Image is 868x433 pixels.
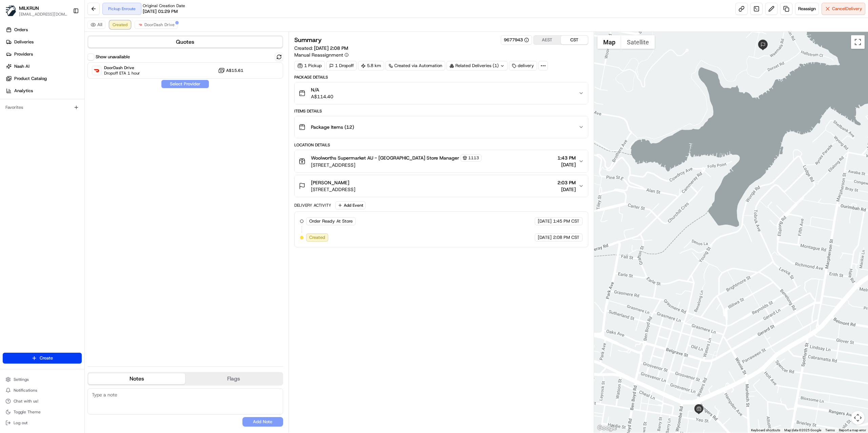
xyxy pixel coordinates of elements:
div: 1 Dropoff [326,61,357,70]
span: Settings [14,377,29,382]
button: Settings [3,375,82,384]
span: A$15.61 [226,68,243,73]
span: 1:45 PM CST [553,218,579,224]
button: Quotes [88,37,282,47]
button: AEST [534,36,561,44]
span: [STREET_ADDRESS] [311,162,481,168]
img: Google [596,424,618,433]
img: doordash_logo_v2.png [138,22,143,27]
a: Orders [3,24,84,35]
button: A$15.61 [218,67,243,74]
button: [EMAIL_ADDRESS][DOMAIN_NAME] [19,12,67,17]
button: Flags [185,373,282,384]
button: All [87,21,105,29]
span: Providers [14,51,33,57]
span: Log out [14,420,27,426]
button: MILKRUNMILKRUN[EMAIL_ADDRESS][DOMAIN_NAME] [3,3,70,19]
button: Log out [3,418,82,428]
img: DoorDash Drive [92,66,101,75]
a: Created via Automation [386,61,445,70]
div: 2 [757,40,768,50]
button: Show satellite imagery [621,35,655,49]
button: Chat with us! [3,396,82,406]
div: Package Details [294,75,588,80]
a: Open this area in Google Maps (opens a new window) [596,424,618,433]
span: Notifications [14,388,37,393]
div: Favorites [3,102,82,113]
span: [DATE] 01:29 PM [143,8,178,15]
span: Orders [14,27,28,33]
button: Reassign [795,3,819,15]
span: DoorDash Drive [144,22,175,27]
span: [DATE] [557,161,576,168]
a: Report a map error [839,428,866,432]
span: 2:08 PM CST [553,234,579,241]
span: Original Creation Date [143,3,185,8]
a: Product Catalog [3,73,84,84]
button: Notifications [3,386,82,395]
span: [DATE] 2:08 PM [314,45,348,51]
a: Analytics [3,85,84,96]
button: Toggle fullscreen view [851,35,865,49]
button: DoorDash Drive [135,21,178,29]
button: Package Items (12) [295,116,588,138]
div: Location Details [294,142,588,148]
span: Analytics [14,88,33,94]
a: Terms [825,428,835,432]
span: 1:43 PM [557,154,576,161]
span: Order Ready At Store [309,218,353,224]
button: MILKRUN [19,5,39,12]
span: [STREET_ADDRESS] [311,186,355,193]
span: DoorDash Drive [104,65,140,70]
button: Keyboard shortcuts [751,428,780,433]
span: [DATE] [538,234,552,241]
span: Reassign [798,6,816,12]
div: Related Deliveries (1) [447,61,508,70]
button: Add Event [335,201,366,209]
button: Show street map [597,35,621,49]
span: Cancel Delivery [832,6,862,12]
img: MILKRUN [5,5,16,16]
span: N/A [311,86,333,93]
label: Show unavailable [96,54,130,60]
span: Chat with us! [14,398,38,404]
span: 1113 [468,155,479,161]
button: Created [110,21,131,29]
button: 9677943 [504,37,529,43]
button: CST [561,36,588,44]
span: A$114.40 [311,93,333,100]
button: Manual Reassignment [294,51,349,58]
div: Delivery Activity [294,203,331,208]
a: Deliveries [3,37,84,47]
span: Toggle Theme [14,409,41,415]
button: Notes [88,373,185,384]
div: Items Details [294,108,588,114]
span: Product Catalog [14,76,47,82]
button: Map camera controls [851,411,865,425]
span: [DATE] [557,186,576,193]
div: 5.8 km [358,61,384,70]
button: [PERSON_NAME][STREET_ADDRESS]2:03 PM[DATE] [295,175,588,197]
div: delivery [509,61,537,70]
button: N/AA$114.40 [295,82,588,104]
button: Toggle Theme [3,407,82,417]
span: Create [40,355,53,361]
span: Manual Reassignment [294,51,343,58]
div: 1 Pickup [294,61,325,70]
a: Providers [3,49,84,60]
span: Deliveries [14,39,34,45]
span: [DATE] [538,218,552,224]
h3: Summary [294,37,322,43]
span: [PERSON_NAME] [311,179,349,186]
span: Package Items ( 12 ) [311,124,354,130]
button: Woolworths Supermarket AU - [GEOGRAPHIC_DATA] Store Manager1113[STREET_ADDRESS]1:43 PM[DATE] [295,150,588,172]
span: Created [113,22,127,27]
a: Nash AI [3,61,84,72]
span: Dropoff ETA 1 hour [104,70,140,76]
span: Nash AI [14,63,29,69]
span: Woolworths Supermarket AU - [GEOGRAPHIC_DATA] Store Manager [311,154,459,161]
